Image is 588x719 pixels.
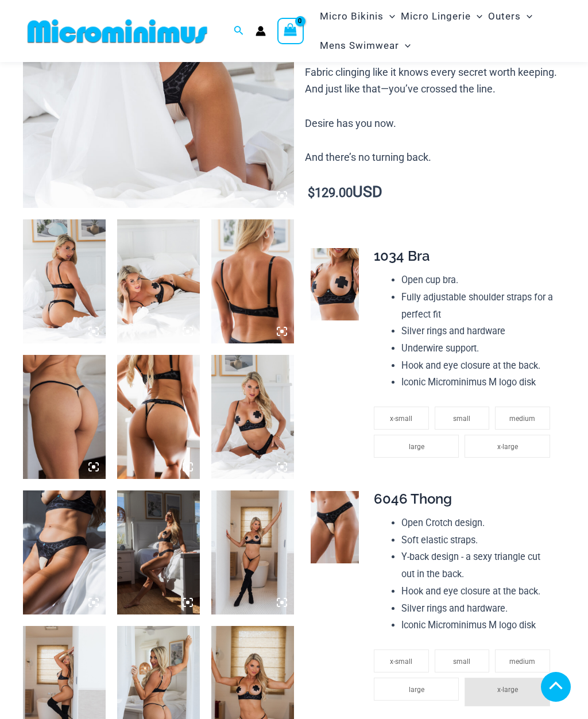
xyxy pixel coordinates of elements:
[374,248,430,264] span: 1034 Bra
[497,443,518,451] span: x-large
[374,435,459,458] li: large
[435,650,490,672] li: small
[465,678,550,706] li: x-large
[234,24,244,38] a: Search icon link
[374,678,459,701] li: large
[305,184,565,202] p: USD
[497,686,518,694] span: x-large
[117,355,200,479] img: Nights Fall Silver Leopard 1036 Bra 6046 Thong
[485,2,535,31] a: OutersMenu ToggleMenu Toggle
[453,415,470,423] span: small
[23,490,106,614] img: Nights Fall Silver Leopard 1036 Bra 6046 Thong
[320,31,399,60] span: Mens Swimwear
[401,272,555,289] li: Open cup bra.
[401,340,555,357] li: Underwire support.
[495,650,550,672] li: medium
[399,31,411,60] span: Menu Toggle
[311,491,359,563] img: Nights Fall Silver Leopard 6046 Thong
[117,219,200,343] img: Nights Fall Silver Leopard 1036 Bra 6046 Thong
[488,2,521,31] span: Outers
[317,31,413,60] a: Mens SwimwearMenu ToggleMenu Toggle
[23,18,212,44] img: MM SHOP LOGO FLAT
[256,26,266,36] a: Account icon link
[277,18,304,44] a: View Shopping Cart, empty
[453,658,470,666] span: small
[401,374,555,391] li: Iconic Microminimus M logo disk
[384,2,395,31] span: Menu Toggle
[23,219,106,343] img: Nights Fall Silver Leopard 1036 Bra 6046 Thong
[374,407,429,430] li: x-small
[23,355,106,479] img: Nights Fall Silver Leopard 6516 Micro
[435,407,490,430] li: small
[401,583,555,600] li: Hook and eye closure at the back.
[471,2,482,31] span: Menu Toggle
[317,2,398,31] a: Micro BikinisMenu ToggleMenu Toggle
[401,600,555,617] li: Silver rings and hardware.
[509,658,535,666] span: medium
[401,323,555,340] li: Silver rings and hardware
[521,2,532,31] span: Menu Toggle
[401,532,555,549] li: Soft elastic straps.
[465,435,550,458] li: x-large
[509,415,535,423] span: medium
[374,650,429,672] li: x-small
[211,355,294,479] img: Nights Fall Silver Leopard 1036 Bra 6046 Thong
[211,490,294,614] img: Nights Fall Silver Leopard 1036 Bra 6516 Micro
[398,2,485,31] a: Micro LingerieMenu ToggleMenu Toggle
[401,357,555,374] li: Hook and eye closure at the back.
[308,185,315,200] span: $
[320,2,384,31] span: Micro Bikinis
[390,415,412,423] span: x-small
[401,617,555,634] li: Iconic Microminimus M logo disk
[401,2,471,31] span: Micro Lingerie
[495,407,550,430] li: medium
[308,185,353,200] bdi: 129.00
[311,248,359,320] img: Nights Fall Silver Leopard 1036 Bra
[117,490,200,614] img: Nights Fall Silver Leopard 1036 Bra 6046 Thong
[211,219,294,343] img: Nights Fall Silver Leopard 1036 Bra
[409,443,424,451] span: large
[401,548,555,582] li: Y-back design - a sexy triangle cut out in the back.
[374,490,452,507] span: 6046 Thong
[409,686,424,694] span: large
[401,289,555,323] li: Fully adjustable shoulder straps for a perfect fit
[401,515,555,532] li: Open Crotch design.
[390,658,412,666] span: x-small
